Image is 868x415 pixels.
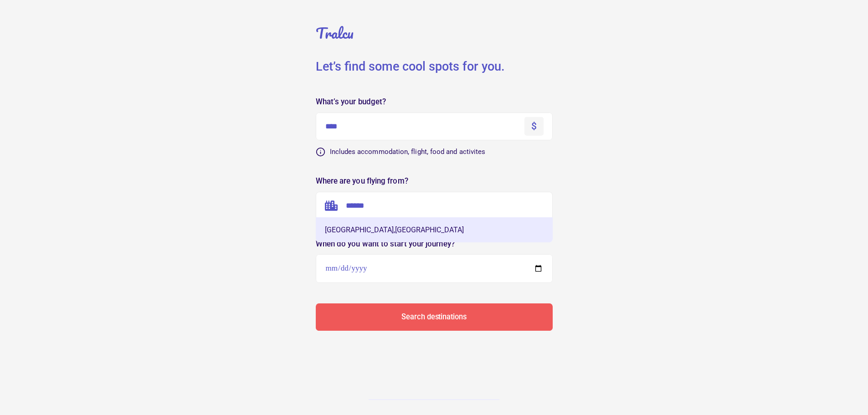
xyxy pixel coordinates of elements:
button: [GEOGRAPHIC_DATA],[GEOGRAPHIC_DATA] [316,217,553,242]
div: Includes accommodation, flight, food and activites [330,149,553,155]
div: When do you want to start your journey? [316,240,553,248]
button: Search destinations [316,304,553,331]
div: Search destinations [401,313,466,321]
a: Tralcu [316,23,354,43]
div: $ [531,120,537,133]
div: What’s your budget? [316,98,553,106]
div: Where are you flying from? [316,177,553,185]
div: Let’s find some cool spots for you. [316,59,553,75]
